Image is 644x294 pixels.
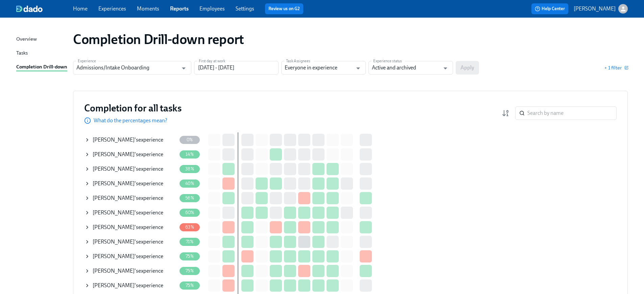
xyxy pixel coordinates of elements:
[84,102,182,114] h3: Completion for all tasks
[531,3,568,14] button: Help Center
[237,163,239,175] div: First day at work • day 8
[85,206,176,219] div: [PERSON_NAME]'sexperience
[93,166,135,172] span: [PERSON_NAME]
[16,35,37,44] div: Overview
[237,221,239,233] div: First day at work • day 8
[527,106,617,120] input: Search by name
[237,148,239,161] div: First day at work • day 8
[85,279,176,292] div: [PERSON_NAME]'sexperience
[93,136,135,143] span: [PERSON_NAME]
[182,152,198,157] span: 14%
[440,63,451,73] button: Open
[16,49,28,58] div: Tasks
[85,191,176,205] div: [PERSON_NAME]'sexperience
[182,268,198,273] span: 75%
[94,117,167,124] p: What do the percentages mean?
[182,239,198,244] span: 71%
[16,63,68,71] a: Completion Drill-down
[93,267,163,275] div: 's experience
[182,254,198,259] span: 75%
[85,148,176,161] div: [PERSON_NAME]'sexperience
[170,5,189,12] a: Reports
[237,177,239,190] div: First day at work • day 8
[16,5,73,12] a: dado
[237,192,239,204] div: First day at work • day 8
[237,206,239,219] div: First day at work • day 8
[502,109,510,117] svg: Completion rate (low to high)
[237,250,239,262] div: First day at work • day 8
[199,5,225,12] a: Employees
[16,63,67,71] div: Completion Drill-down
[237,133,239,146] div: First day at work • day 8
[237,279,239,292] div: First day at work • day 8
[93,238,135,245] span: [PERSON_NAME]
[604,64,628,71] button: + 1 filter
[93,195,135,201] span: [PERSON_NAME]
[98,5,126,12] a: Experiences
[181,166,198,171] span: 38%
[85,162,176,176] div: [PERSON_NAME]'sexperience
[16,35,68,44] a: Overview
[85,235,176,249] div: [PERSON_NAME]'sexperience
[574,5,616,13] p: [PERSON_NAME]
[574,4,628,14] button: [PERSON_NAME]
[85,133,176,147] div: [PERSON_NAME]'sexperience
[182,283,198,288] span: 75%
[93,194,163,202] div: 's experience
[181,225,198,230] span: 63%
[85,177,176,190] div: [PERSON_NAME]'sexperience
[183,137,197,142] span: 0%
[85,220,176,234] div: [PERSON_NAME]'sexperience
[237,235,239,248] div: First day at work • day 8
[93,253,135,259] span: [PERSON_NAME]
[93,180,135,187] span: [PERSON_NAME]
[93,151,135,157] span: [PERSON_NAME]
[93,253,163,260] div: 's experience
[236,5,254,12] a: Settings
[73,5,88,12] a: Home
[93,151,163,158] div: 's experience
[93,224,135,230] span: [PERSON_NAME]
[93,224,163,231] div: 's experience
[93,282,163,289] div: 's experience
[93,209,163,216] div: 's experience
[93,282,135,289] span: [PERSON_NAME]
[181,210,198,215] span: 60%
[93,209,135,216] span: [PERSON_NAME]
[93,268,135,274] span: [PERSON_NAME]
[181,195,198,201] span: 56%
[93,238,163,246] div: 's experience
[93,180,163,187] div: 's experience
[93,136,163,144] div: 's experience
[16,49,68,58] a: Tasks
[237,265,239,277] div: First day at work • day 8
[85,264,176,278] div: [PERSON_NAME]'sexperience
[137,5,159,12] a: Moments
[353,63,363,73] button: Open
[93,165,163,173] div: 's experience
[16,5,43,12] img: dado
[73,31,244,47] h1: Completion Drill-down report
[85,250,176,263] div: [PERSON_NAME]'sexperience
[535,5,565,12] span: Help Center
[265,3,303,14] button: Review us on G2
[181,181,198,186] span: 40%
[178,63,189,73] button: Open
[268,5,300,12] a: Review us on G2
